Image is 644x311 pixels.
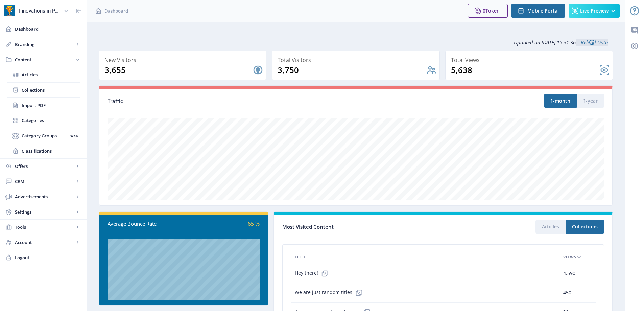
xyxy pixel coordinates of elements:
[15,56,74,63] span: Content
[22,132,68,139] span: Category Groups
[7,143,80,158] a: Classifications
[108,220,184,228] div: Average Bounce Rate
[104,65,253,75] div: 3,655
[278,65,426,75] div: 3,750
[485,7,500,14] span: Token
[15,208,74,215] span: Settings
[451,55,610,65] div: Total Views
[577,94,604,108] button: 1-year
[295,267,332,280] span: Hey there!
[569,4,620,18] button: Live Preview
[15,254,81,261] span: Logout
[15,224,74,230] span: Tools
[22,148,80,154] span: Classifications
[576,39,608,46] a: Reload Data
[278,55,436,65] div: Total Visitors
[15,178,74,185] span: CRM
[15,193,74,200] span: Advertisements
[566,220,604,234] button: Collections
[563,269,575,277] span: 4,590
[468,4,508,18] button: 0Token
[7,98,80,113] a: Import PDF
[511,4,565,18] button: Mobile Portal
[7,83,80,97] a: Collections
[248,220,260,227] span: 65 %
[99,34,613,51] div: Updated on [DATE] 15:31:36
[295,286,366,299] span: We are just random titles
[527,8,559,14] span: Mobile Portal
[104,7,128,14] span: Dashboard
[108,97,356,105] div: Traffic
[15,26,81,32] span: Dashboard
[535,220,566,234] button: Articles
[295,253,306,261] span: Title
[7,67,80,82] a: Articles
[104,55,263,65] div: New Visitors
[7,113,80,128] a: Categories
[563,289,571,297] span: 450
[22,71,80,78] span: Articles
[580,8,609,14] span: Live Preview
[19,3,61,18] div: Innovations in Pharmaceutical Technology (IPT)
[451,65,599,75] div: 5,638
[68,132,80,139] nb-badge: Web
[15,239,74,246] span: Account
[4,5,15,16] img: app-icon.png
[7,128,80,143] a: Category GroupsWeb
[544,94,577,108] button: 1-month
[22,117,80,124] span: Categories
[15,41,74,48] span: Branding
[22,87,80,93] span: Collections
[282,222,443,232] div: Most Visited Content
[22,102,80,109] span: Import PDF
[563,253,576,261] span: Views
[15,163,74,170] span: Offers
